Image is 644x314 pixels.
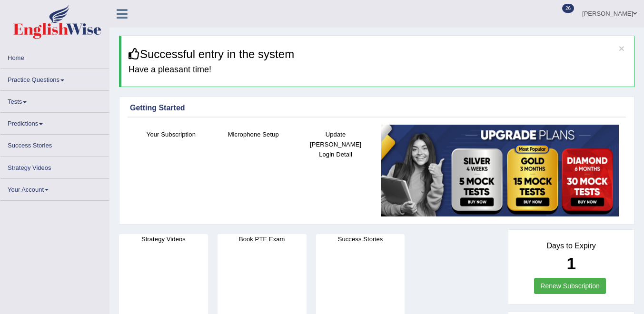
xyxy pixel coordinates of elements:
a: Tests [0,91,109,109]
h4: Your Subscription [135,129,208,139]
a: Renew Subscription [534,278,606,294]
h4: Update [PERSON_NAME] Login Detail [299,129,372,159]
b: 1 [566,254,575,273]
a: Strategy Videos [0,157,109,176]
span: 26 [562,4,574,13]
a: Home [0,47,109,66]
h4: Days to Expiry [519,242,624,250]
a: Your Account [0,179,109,197]
button: × [619,43,624,53]
div: Getting Started [130,102,624,114]
a: Success Stories [0,135,109,153]
h4: Success Stories [316,234,405,244]
h3: Successful entry in the system [129,48,627,60]
h4: Book PTE Exam [218,234,307,244]
a: Predictions [0,113,109,131]
a: Practice Questions [0,69,109,88]
img: small5.jpg [381,125,619,216]
h4: Microphone Setup [217,129,290,139]
h4: Strategy Videos [119,234,208,244]
h4: Have a pleasant time! [129,65,627,75]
